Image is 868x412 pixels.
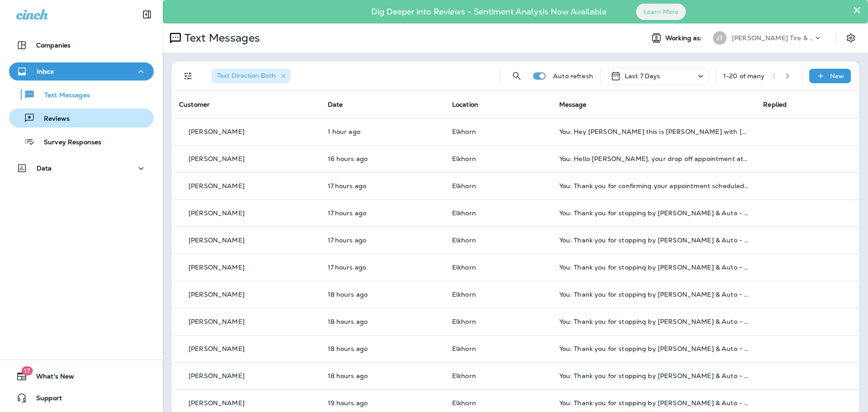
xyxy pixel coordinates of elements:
span: Date [328,100,343,109]
span: Elkhorn [452,372,476,380]
span: Working as: [665,34,704,42]
p: Sep 30, 2025 02:59 PM [328,345,438,352]
div: You: Thank you for stopping by Jensen Tire & Auto - Elkhorn. Please take 30 seconds to leave us a... [559,318,749,325]
p: Sep 30, 2025 02:59 PM [328,291,438,298]
span: Elkhorn [452,236,476,244]
p: Text Messages [35,91,90,100]
button: Close [853,3,861,17]
p: [PERSON_NAME] [189,182,245,189]
div: You: Thank you for stopping by Jensen Tire & Auto - Elkhorn. Please take 30 seconds to leave us a... [559,291,749,298]
button: Filters [179,67,197,85]
p: Inbox [37,68,54,75]
span: Elkhorn [452,399,476,407]
p: [PERSON_NAME] [189,155,245,162]
p: Auto refresh [553,72,593,80]
span: 17 [21,366,33,375]
p: Sep 30, 2025 01:58 PM [328,399,438,407]
button: Reviews [9,109,154,128]
span: Location [452,100,478,109]
p: Companies [36,42,71,49]
button: Text Messages [9,85,154,104]
span: Support [27,394,62,405]
button: Settings [843,30,859,46]
p: [PERSON_NAME] [189,291,245,298]
p: Sep 30, 2025 03:59 PM [328,264,438,271]
span: What's New [27,373,74,384]
p: Dig Deeper into Reviews - Sentiment Analysis Now Available [345,10,633,13]
button: Collapse Sidebar [134,5,160,24]
p: Survey Responses [35,138,101,147]
div: You: Thank you for stopping by Jensen Tire & Auto - Elkhorn. Please take 30 seconds to leave us a... [559,372,749,379]
div: Text Direction:Both [212,69,291,83]
p: [PERSON_NAME] [189,345,245,352]
div: You: Thank you for confirming your appointment scheduled for 10/01/2025 3:00 PM with Elkhorn. We ... [559,182,749,189]
p: Sep 30, 2025 04:08 PM [328,182,438,189]
span: Elkhorn [452,345,476,353]
p: Last 7 Days [625,72,660,80]
p: Sep 30, 2025 03:59 PM [328,237,438,244]
span: Text Direction : Both [217,71,276,80]
span: Message [559,100,587,109]
p: [PERSON_NAME] Tire & Auto [732,34,813,42]
p: Oct 1, 2025 07:29 AM [328,128,438,135]
p: Sep 30, 2025 02:59 PM [328,318,438,325]
p: Data [37,165,52,172]
p: New [830,72,844,80]
p: [PERSON_NAME] [189,372,245,379]
span: Customer [179,100,210,109]
p: Text Messages [181,31,260,45]
span: Elkhorn [452,182,476,190]
div: JT [713,31,726,45]
div: You: Thank you for stopping by Jensen Tire & Auto - Elkhorn. Please take 30 seconds to leave us a... [559,209,749,217]
span: Replied [763,100,787,109]
div: You: Thank you for stopping by Jensen Tire & Auto - Elkhorn. Please take 30 seconds to leave us a... [559,237,749,244]
button: Search Messages [508,67,526,85]
p: [PERSON_NAME] [189,128,245,135]
div: 1 - 20 of many [723,72,765,80]
p: Sep 30, 2025 04:47 PM [328,155,438,162]
div: You: Thank you for stopping by Jensen Tire & Auto - Elkhorn. Please take 30 seconds to leave us a... [559,264,749,271]
p: Reviews [35,115,70,123]
p: [PERSON_NAME] [189,264,245,271]
div: You: Thank you for stopping by Jensen Tire & Auto - Elkhorn. Please take 30 seconds to leave us a... [559,345,749,352]
button: Data [9,159,154,177]
button: 17What's New [9,367,154,385]
p: Sep 30, 2025 03:59 PM [328,209,438,217]
p: Sep 30, 2025 02:59 PM [328,372,438,379]
button: Learn More [636,4,686,20]
span: Elkhorn [452,317,476,326]
p: [PERSON_NAME] [189,209,245,217]
span: Elkhorn [452,209,476,217]
p: [PERSON_NAME] [189,237,245,244]
span: Elkhorn [452,263,476,271]
button: Survey Responses [9,132,154,151]
div: You: Thank you for stopping by Jensen Tire & Auto - Elkhorn. Please take 30 seconds to leave us a... [559,399,749,407]
button: Inbox [9,62,154,81]
button: Support [9,389,154,407]
span: Elkhorn [452,290,476,298]
div: You: Hello Richard, your drop off appointment at Jensen Tire & Auto is tomorrow. Reschedule? Call... [559,155,749,162]
p: [PERSON_NAME] [189,399,245,407]
span: Elkhorn [452,155,476,163]
button: Companies [9,36,154,54]
span: Elkhorn [452,128,476,136]
p: [PERSON_NAME] [189,318,245,325]
div: You: Hey Ron this is Brent with Jensen Tire. I got your drop envelope but do not know why your ve... [559,128,749,135]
